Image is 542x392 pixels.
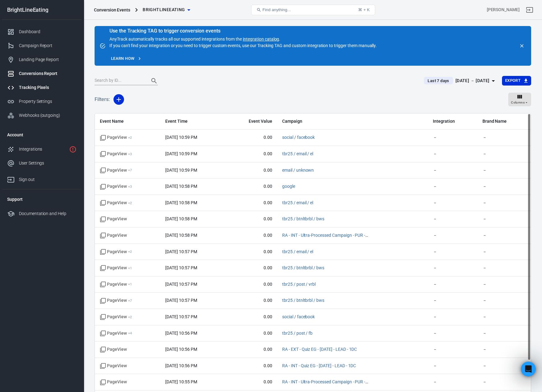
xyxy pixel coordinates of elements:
a: Tracking Pixels [2,81,82,95]
time: 2025-10-07T22:59:14-05:00 [165,151,197,156]
a: tbr25 / email / el [282,151,313,156]
span: － [482,265,526,271]
div: User Settings [19,160,77,166]
a: RA - INT - Ultra-Processed Campaign - PUR - 7DC [282,379,374,384]
span: － [433,167,473,174]
span: PageView [100,200,132,206]
span: － [482,281,526,288]
span: BrightLineEating [143,6,185,14]
span: PageView [100,281,132,288]
span: tbr25 / btnltbrbl / bws [282,265,324,271]
div: Webhooks (outgoing) [19,112,77,119]
sup: + 7 [128,298,132,303]
button: Columns [508,93,531,106]
span: Event Name [100,118,155,125]
span: tbr25 / email / el [282,151,313,157]
a: Integrations [2,142,82,156]
span: social / facebook [282,314,315,320]
span: Event Time [165,118,220,125]
time: 2025-10-07T22:58:36-05:00 [165,216,197,221]
a: tbr25 / email / el [282,249,313,254]
a: tbr25 / btnltbrbl / bws [282,265,324,270]
span: Brand Name [482,118,526,125]
span: Standard event name [100,379,127,385]
span: PageView [100,183,132,190]
a: Sign out [522,2,537,17]
div: Conversion Events [94,7,130,13]
span: social / facebook [282,134,315,141]
li: Account [2,127,82,142]
li: Support [2,192,82,207]
sup: + 3 [128,184,132,189]
span: － [433,183,473,190]
a: RA - INT - Quiz EG - [DATE] - LEAD - 1DC [282,363,356,368]
sup: + 2 [128,135,132,140]
a: tbr25 / post / fb [282,331,313,336]
time: 2025-10-07T22:58:56-05:00 [165,184,197,189]
span: PageView [100,249,132,255]
span: － [433,265,473,271]
div: Use the Tracking TAG to trigger conversion events [109,28,377,34]
span: Event Value [230,118,273,125]
span: 0.00 [230,249,273,255]
span: tbr25 / email / el [282,249,313,255]
sup: + 4 [128,331,132,335]
sup: + 1 [128,282,132,286]
div: Sign out [19,176,77,183]
span: 0.00 [230,183,273,190]
span: Standard event name [100,363,127,369]
span: PageView [100,265,132,271]
span: － [482,330,526,337]
span: 0.00 [230,200,273,206]
time: 2025-10-07T22:57:05-05:00 [165,314,197,319]
span: － [482,167,526,174]
span: － [482,297,526,304]
span: － [433,249,473,255]
span: tbr25 / btnltbrbl / bws [282,297,324,304]
div: BrightLineEating [2,7,82,13]
span: Standard event name [100,232,127,239]
span: － [433,297,473,304]
time: 2025-10-07T22:59:53-05:00 [165,135,197,140]
span: tbr25 / email / el [282,200,313,206]
a: tbr25 / email / el [282,200,313,205]
div: Landing Page Report [19,56,77,63]
input: Search by ID... [95,77,144,85]
span: － [482,200,526,206]
span: Standard event name [100,216,127,222]
span: RA - INT - Quiz EG - July 2025 - LEAD - 1DC [282,363,356,369]
span: － [433,134,473,141]
a: tbr25 / btnltbrbl / bws [282,216,324,221]
div: Property Settings [19,98,77,105]
sup: + 2 [128,201,132,205]
div: Integrations [19,146,67,152]
a: email / unknown [282,168,314,173]
button: Search [147,73,162,88]
span: 0.00 [230,216,273,222]
a: Dashboard [2,25,82,39]
span: － [433,200,473,206]
span: 0.00 [230,314,273,320]
span: － [433,281,473,288]
span: RA - EXT - Quiz EG - July 2025 - LEAD - 1DC [282,346,357,353]
span: 0.00 [230,134,273,141]
span: Find anything... [263,7,291,12]
span: 0.00 [230,363,273,369]
sup: + 3 [128,152,132,156]
span: － [482,134,526,141]
span: google [282,183,295,190]
span: PageView [100,330,132,337]
span: － [433,379,473,385]
a: Property Settings [2,95,82,108]
span: － [433,232,473,239]
div: ⌘ + K [358,7,370,12]
div: Tracking Pixels [19,84,77,91]
span: Columns [511,100,525,105]
time: 2025-10-07T22:58:53-05:00 [165,200,197,205]
a: integration catalog [243,37,279,42]
span: Integration [433,118,473,125]
div: Account id: QblGUbEo [487,7,520,13]
span: 0.00 [230,265,273,271]
span: 0.00 [230,232,273,239]
span: PageView [100,297,132,304]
